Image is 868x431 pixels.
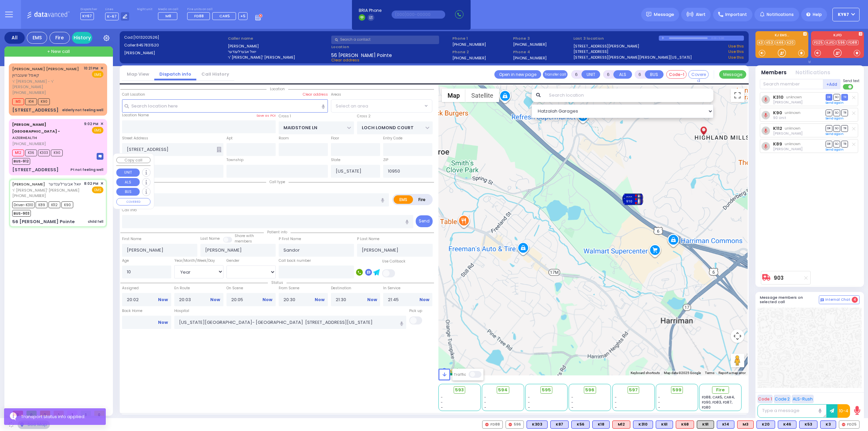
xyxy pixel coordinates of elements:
span: K-67 [105,13,119,20]
button: Transfer call [543,70,568,79]
input: Search location here [122,99,328,112]
label: Medic on call [158,7,179,12]
a: Open this area in Google Maps (opens a new window) [440,367,462,375]
span: Important [725,12,747,18]
span: Driver-K310 [12,201,35,208]
span: TR [841,125,848,132]
span: K112 [48,201,60,208]
span: קאפל שענברוין [12,72,39,78]
span: + New call [47,48,70,55]
div: K3 [820,420,836,429]
div: ALS [737,420,754,429]
span: 599 [672,387,682,393]
button: COVERED [116,198,151,205]
span: BUS-912 [12,158,30,165]
label: Dispatcher [80,7,97,12]
div: K20 [756,420,775,429]
span: DR [826,110,832,116]
span: Call type [266,179,289,184]
a: K112 [773,126,782,131]
input: Search hospital [174,316,407,329]
span: - [528,395,530,400]
span: [1013202526] [133,35,159,40]
span: 4 [852,297,858,303]
label: En Route [174,286,223,291]
span: ר' [PERSON_NAME] - ר' [PERSON_NAME] [12,79,81,90]
span: DR [826,141,832,147]
button: ALS [116,178,140,186]
span: ✕ [100,121,103,127]
label: P Last Name [357,236,379,242]
img: Logo [27,10,72,19]
a: Use this [728,43,744,49]
span: 594 [498,387,508,393]
button: Members [761,69,787,77]
button: Map camera controls [731,329,744,343]
span: K90 [51,150,63,156]
button: UNIT [116,169,140,177]
label: Assigned [122,286,171,291]
label: State [331,157,340,163]
span: CAR5 [219,13,230,19]
button: KY67 [832,8,860,21]
span: Phone 2 [452,49,511,55]
a: FD25 [813,40,824,45]
button: Toggle fullscreen view [731,89,744,102]
div: K14 [717,420,734,429]
input: Search location [545,89,714,102]
span: - [615,395,617,400]
a: 903 [774,275,784,280]
a: Now [315,297,324,303]
span: Status [268,280,287,285]
span: - [484,395,486,400]
div: K91 [697,420,714,429]
label: Call Location [122,92,145,97]
label: Call back number [279,258,311,263]
img: message.svg [646,12,651,17]
label: Cross 1 [279,114,291,119]
div: 901 [622,194,643,204]
span: 10:21 PM [84,66,98,71]
div: 56 [PERSON_NAME] Pointe [12,218,75,225]
span: TR [841,110,848,116]
label: KJFD [811,34,864,38]
span: EMS [92,187,103,193]
span: FD88 [194,13,204,19]
div: BLS [571,420,590,429]
label: In Service [383,286,432,291]
span: Location [267,86,288,92]
label: [PHONE_NUMBER] [513,42,547,47]
span: EMS [92,127,103,134]
gmp-advanced-marker: 909 [628,192,638,202]
label: [PHONE_NUMBER] [452,55,486,60]
span: - [658,400,660,405]
span: BRIA Phone [359,7,381,14]
label: Floor [331,136,339,141]
span: Message [654,11,674,18]
button: Notifications [795,69,830,77]
span: 596 [585,387,594,393]
a: Call History [196,71,234,77]
label: [PERSON_NAME] [124,50,225,56]
span: Joel Rubin [773,131,803,136]
div: FD88, CAR5, CAR4, FD90, FD83, FD87, FD80 [702,395,739,410]
div: BLS [527,420,548,429]
span: יואל אבערלענדער [48,181,81,187]
label: On Scene [226,286,276,291]
span: Send text [843,78,860,83]
span: TR [841,94,848,100]
span: unknown [786,95,802,100]
label: Cross 2 [357,114,371,119]
label: EMS [394,195,413,204]
button: +Add [823,79,841,89]
div: M12 [612,420,630,429]
label: [PHONE_NUMBER] [513,55,547,60]
img: Google [440,367,462,375]
label: First Name [122,236,141,242]
label: Lines [105,7,130,12]
span: KY67 [838,12,849,18]
a: Send again [826,132,844,136]
div: K46 [778,420,796,429]
label: Save as POI [256,113,276,118]
label: Caller name [228,36,329,41]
